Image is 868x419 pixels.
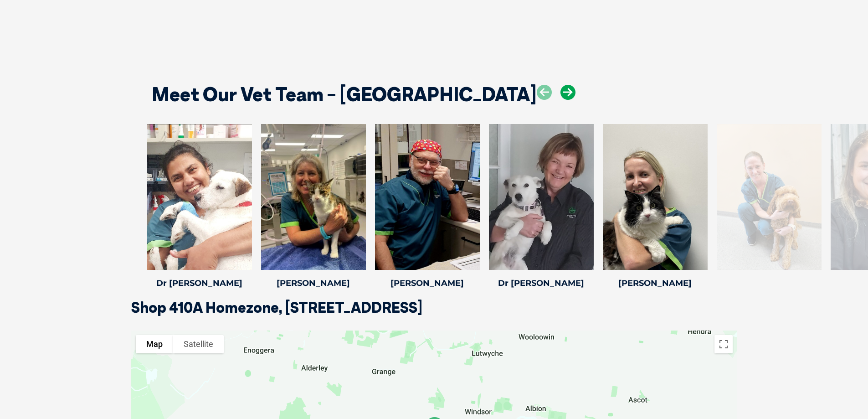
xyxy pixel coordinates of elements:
[261,279,366,287] h4: [PERSON_NAME]
[136,335,173,353] button: Show street map
[152,85,537,104] h2: Meet Our Vet Team - [GEOGRAPHIC_DATA]
[603,279,708,287] h4: [PERSON_NAME]
[147,279,252,287] h4: Dr [PERSON_NAME]
[173,335,224,353] button: Show satellite imagery
[375,279,480,287] h4: [PERSON_NAME]
[714,335,733,353] button: Toggle fullscreen view
[489,279,594,287] h4: Dr [PERSON_NAME]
